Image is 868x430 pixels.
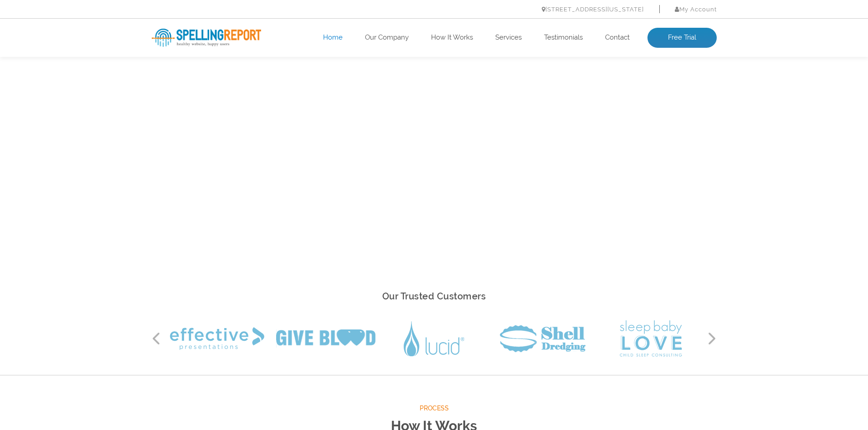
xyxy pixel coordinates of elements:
button: Previous [152,332,161,345]
img: Sleep Baby Love [620,320,682,357]
img: Shell Dredging [500,325,586,352]
h2: Our Trusted Customers [152,288,717,304]
img: Lucid [404,321,464,356]
img: Effective [170,327,264,350]
button: Next [708,332,717,345]
span: Process [152,403,717,414]
img: Give Blood [276,329,375,348]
